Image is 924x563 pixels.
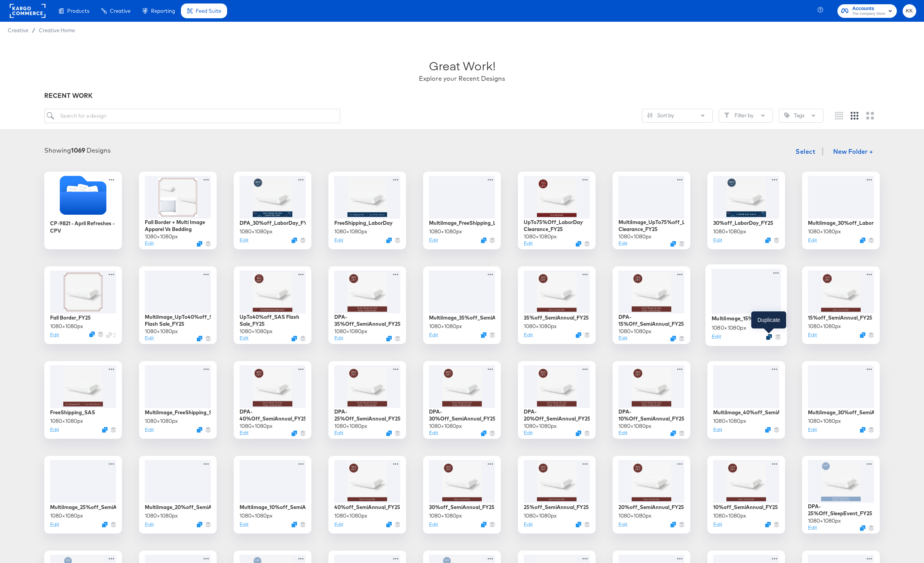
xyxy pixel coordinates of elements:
button: Edit [618,240,627,247]
button: Duplicate [386,431,392,436]
svg: Duplicate [102,522,108,527]
button: Edit [524,429,533,437]
div: DPA-10%Off_SemiAnnual_FY25 [618,408,684,422]
svg: Duplicate [860,238,865,243]
button: Duplicate [481,238,486,243]
div: MultiImage_25%off_SemiAnnual_FY251080×1080pxEditDuplicate [44,456,122,533]
div: MultiImage_FreeShipping_LaborDay_FY25 [429,219,495,227]
div: 1080 × 1080 px [145,328,178,335]
button: Edit [334,335,343,342]
span: Accounts [852,5,885,13]
button: Edit [334,429,343,437]
button: Edit [618,429,627,437]
button: Duplicate [89,332,95,337]
svg: Duplicate [292,431,297,436]
svg: Duplicate [860,332,865,338]
div: 1080 × 1080 px [618,233,651,240]
div: MultiImage_30%off_SemiAnnual_FY251080×1080pxEditDuplicate [802,361,880,439]
div: Great Work! [429,57,495,74]
button: Duplicate [386,238,392,243]
button: Edit [808,426,817,434]
button: Edit [618,521,627,528]
button: Duplicate [481,431,486,436]
button: Edit [145,521,154,528]
div: 1080 × 1080 px [524,323,557,330]
svg: Duplicate [765,238,771,243]
svg: Duplicate [576,332,581,338]
button: Edit [334,237,343,244]
div: 15%off_SemiAnnual_FY251080×1080pxEditDuplicate [802,266,880,344]
div: MultiImage_FreeShipping_LaborDay_FY251080×1080pxEditDuplicate [423,172,501,249]
svg: Duplicate [576,431,581,436]
div: Fall Border_FY251080×1080pxEditDuplicateLink 2 [44,266,122,344]
div: MultiImage_25%off_SemiAnnual_FY25 [50,504,116,511]
svg: Duplicate [576,241,581,247]
button: Edit [713,237,722,244]
div: 1080 × 1080 px [524,512,557,520]
svg: Link [106,332,112,338]
div: 25%off_SemiAnnual_FY25 [524,504,589,511]
div: 1080 × 1080 px [145,512,178,520]
div: MultiImage_FreeShipping_SAS_FY25 [145,409,211,416]
div: UpTo75%Off_LaborDay Clearance_FY251080×1080pxEditDuplicate [518,172,596,249]
svg: Medium grid [851,112,858,120]
button: Edit [524,240,533,247]
div: 1080 × 1080 px [429,422,462,430]
button: Edit [524,332,533,339]
div: MultiImage_15%off_SemiAnnual_FY25 [712,315,781,322]
div: 1080 × 1080 px [712,324,746,331]
button: Duplicate [481,522,486,527]
span: Creative Home [39,27,75,33]
button: Duplicate [576,522,581,527]
button: KK [903,4,916,18]
span: Creative [8,27,28,33]
button: Duplicate [765,522,771,527]
div: MultiImage_UpTo75%off_LaborDay Clearance_FY25 [618,219,684,233]
span: Creative [110,8,130,14]
div: 25%off_SemiAnnual_FY251080×1080pxEditDuplicate [518,456,596,533]
div: MultiImage_20%off_SemiAnnual_FY251080×1080pxEditDuplicate [139,456,217,533]
button: Edit [50,521,59,528]
div: 1080 × 1080 px [618,512,651,520]
div: 10%off_SemiAnnual_FY25 [713,504,778,511]
svg: Duplicate [197,336,202,341]
strong: 1069 [71,146,85,154]
div: MultiImage_UpTo75%off_LaborDay Clearance_FY251080×1080pxEditDuplicate [613,172,690,249]
div: 1080 × 1080 px [713,417,746,425]
div: 1080 × 1080 px [808,228,841,235]
div: 1080 × 1080 px [618,328,651,335]
div: DPA-20%Off_SemiAnnual_FY25 [524,408,590,422]
button: Edit [240,429,248,437]
div: 1080 × 1080 px [429,323,462,330]
div: 1080 × 1080 px [240,328,273,335]
div: DPA-25%Off_SemiAnnual_FY251080×1080pxEditDuplicate [328,361,406,439]
div: DPA-30%Off_SemiAnnual_FY251080×1080pxEditDuplicate [423,361,501,439]
div: MultiImage_40%off_SemiAnnual_FY251080×1080pxEditDuplicate [707,361,785,439]
div: DPA_30%off_LaborDay_FY251080×1080pxEditDuplicate [234,172,311,249]
button: Duplicate [860,525,865,531]
div: 1080 × 1080 px [240,422,273,430]
div: MultiImage_35%off_SemiAnnual_FY25 [429,314,495,321]
div: 1080 × 1080 px [524,233,557,240]
div: 1080 × 1080 px [713,512,746,520]
div: 1080 × 1080 px [429,228,462,235]
div: 35%off_SemiAnnual_FY25 [524,314,589,321]
div: DPA-40%Off_SemiAnnual_FY251080×1080pxEditDuplicate [234,361,311,439]
svg: Tag [784,113,790,118]
button: Edit [50,426,59,434]
div: 30%off_SemiAnnual_FY25 [429,504,495,511]
span: Reporting [151,8,175,14]
svg: Duplicate [670,241,676,247]
svg: Folder [44,176,122,215]
div: 1080 × 1080 px [334,328,367,335]
div: 20%off_SemiAnnual_FY251080×1080pxEditDuplicate [613,456,690,533]
div: 10%off_SemiAnnual_FY251080×1080pxEditDuplicate [707,456,785,533]
div: 1080 × 1080 px [618,422,651,430]
div: 1080 × 1080 px [50,323,83,330]
div: MultiImage_FreeShipping_SAS_FY251080×1080pxEditDuplicate [139,361,217,439]
div: DPA-15%Off_SemiAnnual_FY25 [618,313,684,328]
